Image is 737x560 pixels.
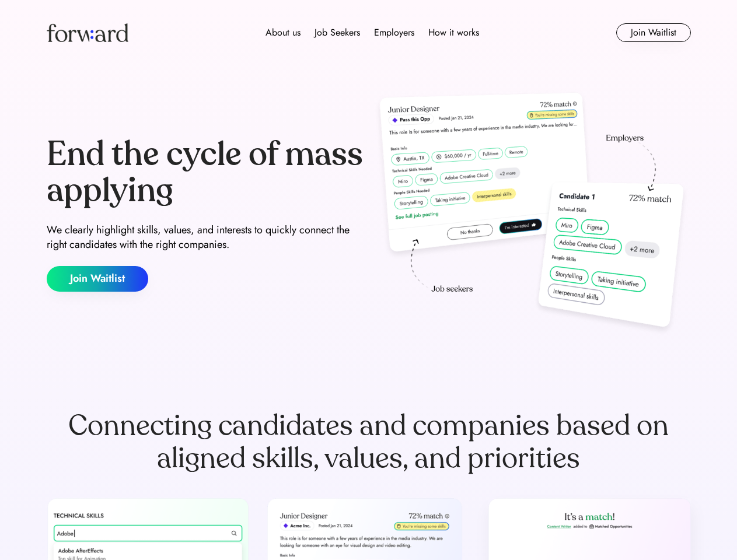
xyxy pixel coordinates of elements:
img: hero-image.png [373,89,691,339]
div: How it works [428,26,479,40]
div: We clearly highlight skills, values, and interests to quickly connect the right candidates with t... [47,223,364,252]
div: About us [266,26,301,40]
div: Job Seekers [315,26,360,40]
div: Connecting candidates and companies based on aligned skills, values, and priorities [47,409,691,475]
button: Join Waitlist [616,23,691,42]
div: Employers [374,26,414,40]
button: Join Waitlist [47,266,148,292]
div: End the cycle of mass applying [47,136,364,208]
img: Forward logo [47,23,128,42]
